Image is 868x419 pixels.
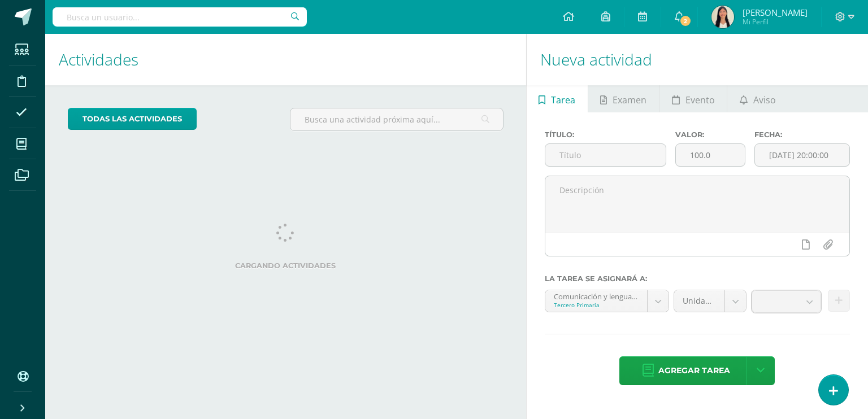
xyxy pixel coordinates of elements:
label: Valor: [675,130,745,139]
span: Unidad 4 [683,290,716,312]
input: Título [545,144,666,166]
a: Evento [659,85,727,112]
div: Tercero Primaria [554,301,639,309]
a: Tarea [527,85,588,112]
span: Evento [685,86,715,114]
a: Comunicación y lenguaje Pri 3 'A'Tercero Primaria [545,290,669,312]
input: Busca un usuario... [53,7,307,27]
input: Busca una actividad próxima aquí... [290,108,502,130]
input: Puntos máximos [676,144,744,166]
label: La tarea se asignará a: [545,274,850,283]
a: Unidad 4 [674,290,746,312]
span: Mi Perfil [743,17,808,27]
h1: Nueva actividad [540,34,854,85]
span: 2 [679,15,692,27]
span: Examen [613,86,646,114]
h1: Actividades [59,34,513,85]
label: Título: [545,130,667,139]
a: Examen [588,85,659,112]
img: 78d6007ba40a46279bc8fccf829f83ff.png [711,6,734,28]
span: Tarea [551,86,575,114]
a: Aviso [727,85,788,112]
span: Aviso [753,86,776,114]
span: Agregar tarea [658,357,730,385]
input: Fecha de entrega [755,144,849,166]
span: [PERSON_NAME] [743,7,808,18]
a: todas las Actividades [68,108,197,130]
label: Cargando actividades [68,261,504,270]
div: Comunicación y lenguaje Pri 3 'A' [554,290,639,301]
label: Fecha: [754,130,850,139]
